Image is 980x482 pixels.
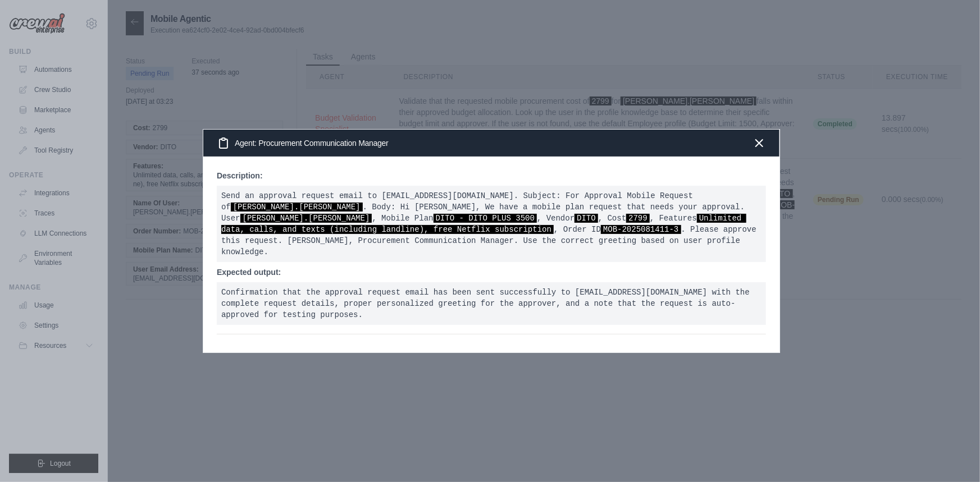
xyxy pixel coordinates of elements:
[217,282,766,325] pre: Confirmation that the approval request email has been sent successfully to [EMAIL_ADDRESS][DOMAIN...
[434,214,537,223] span: DITO - DITO PLUS 3500
[575,214,598,223] span: DITO
[240,214,372,223] span: [PERSON_NAME].[PERSON_NAME]
[601,225,681,234] span: MOB-2025081411-3
[217,268,281,277] strong: Expected output:
[217,186,766,262] pre: Send an approval request email to [EMAIL_ADDRESS][DOMAIN_NAME]. Subject: For Approval Mobile Requ...
[217,136,389,150] h3: Agent: Procurement Communication Manager
[231,203,363,212] span: [PERSON_NAME].[PERSON_NAME]
[626,214,650,223] span: 2799
[217,171,263,180] strong: Description:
